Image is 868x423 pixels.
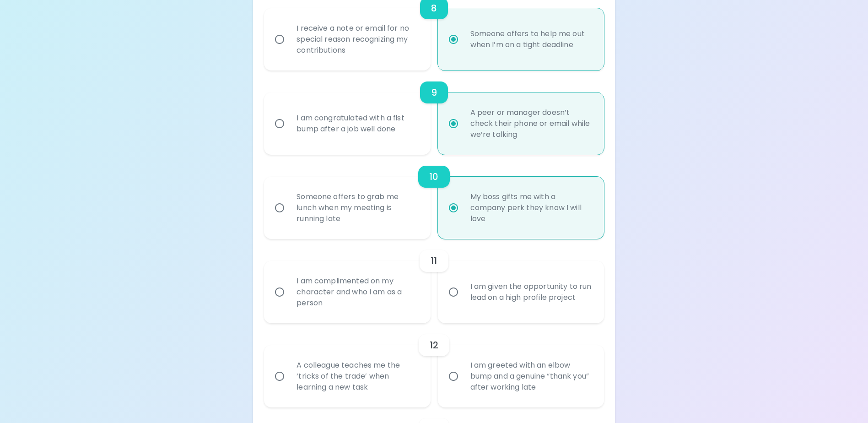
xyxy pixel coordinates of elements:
div: My boss gifts me with a company perk they know I will love [463,180,599,235]
div: choice-group-check [264,155,604,239]
div: I am congratulated with a fist bump after a job well done [289,102,425,146]
div: choice-group-check [264,70,604,155]
h6: 8 [431,1,437,16]
div: choice-group-check [264,323,604,407]
div: I am complimented on my character and who I am as a person [289,265,425,320]
div: I receive a note or email for no special reason recognizing my contributions [289,12,425,67]
div: I am greeted with an elbow bump and a genuine “thank you” after working late [463,349,599,404]
h6: 11 [431,254,437,268]
div: Someone offers to grab me lunch when my meeting is running late [289,180,425,235]
h6: 9 [431,85,437,100]
div: A peer or manager doesn’t check their phone or email while we’re talking [463,96,599,151]
h6: 12 [430,338,438,352]
div: Someone offers to help me out when I’m on a tight deadline [463,17,599,61]
div: I am given the opportunity to run lead on a high profile project [463,270,599,314]
div: A colleague teaches me the ‘tricks of the trade’ when learning a new task [289,349,425,404]
h6: 10 [429,169,438,184]
div: choice-group-check [264,239,604,323]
